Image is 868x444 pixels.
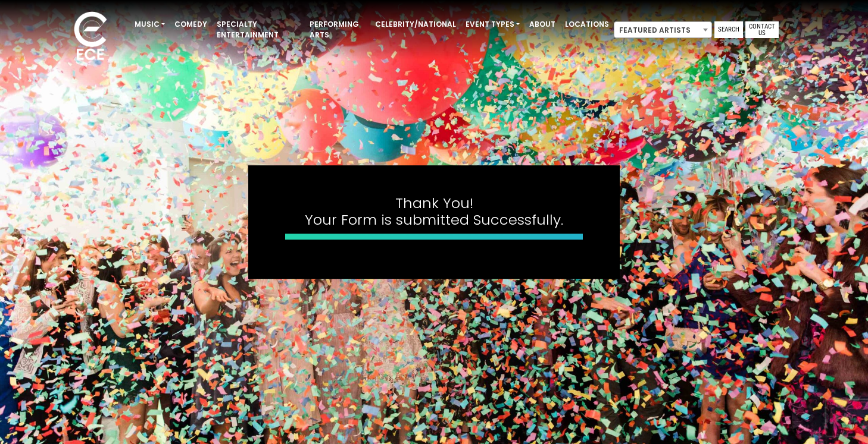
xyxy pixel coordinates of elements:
a: Contact Us [745,21,779,38]
a: About [524,14,560,34]
h4: Thank You! Your Form is submitted Successfully. [285,195,583,229]
span: Featured Artists [614,21,712,38]
span: Featured Artists [614,22,711,39]
a: Locations [560,14,614,34]
a: Specialty Entertainment [212,14,305,45]
a: Celebrity/National [370,14,461,34]
a: Search [714,21,743,38]
a: Performing Arts [305,14,370,45]
a: Comedy [170,14,212,34]
img: ece_new_logo_whitev2-1.png [61,8,120,66]
a: Music [130,14,170,34]
a: Event Types [461,14,524,34]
